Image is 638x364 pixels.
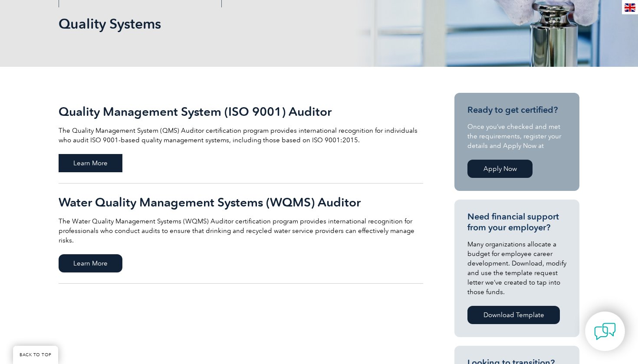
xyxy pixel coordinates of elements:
[594,321,616,342] img: contact-chat.png
[59,216,423,245] p: The Water Quality Management Systems (WQMS) Auditor certification program provides international ...
[59,254,122,272] span: Learn More
[59,184,423,284] a: Water Quality Management Systems (WQMS) Auditor The Water Quality Management Systems (WQMS) Audit...
[59,93,423,184] a: Quality Management System (ISO 9001) Auditor The Quality Management System (QMS) Auditor certific...
[59,105,423,118] h2: Quality Management System (ISO 9001) Auditor
[13,346,58,364] a: BACK TO TOP
[625,3,635,12] img: en
[59,154,122,172] span: Learn More
[467,122,566,151] p: Once you’ve checked and met the requirements, register your details and Apply Now at
[467,239,566,297] p: Many organizations allocate a budget for employee career development. Download, modify and use th...
[59,126,423,145] p: The Quality Management System (QMS) Auditor certification program provides international recognit...
[59,15,392,32] h1: Quality Systems
[467,105,566,115] h3: Ready to get certified?
[467,306,560,324] a: Download Template
[467,160,533,178] a: Apply Now
[59,195,423,209] h2: Water Quality Management Systems (WQMS) Auditor
[467,211,566,233] h3: Need financial support from your employer?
